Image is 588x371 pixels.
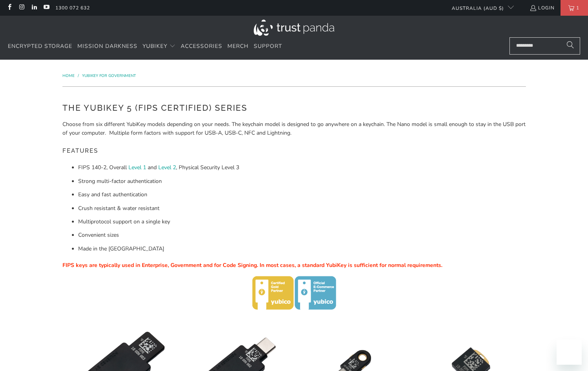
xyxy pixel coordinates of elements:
[227,42,249,50] span: Merch
[227,37,249,56] a: Merch
[254,20,334,36] img: Trust Panda Australia
[6,5,13,11] a: Trust Panda Australia on Facebook
[78,204,526,213] li: Crush resistant & water resistant
[8,37,282,56] nav: Translation missing: en.navigation.header.main_nav
[78,177,526,186] li: Strong multi-factor authentication
[77,42,137,50] span: Mission Darkness
[181,37,222,56] a: Accessories
[181,42,222,50] span: Accessories
[62,261,442,269] span: FIPS keys are typically used in Enterprise, Government and for Code Signing. In most cases, a sta...
[8,42,72,50] span: Encrypted Storage
[78,73,79,79] span: /
[254,37,282,56] a: Support
[78,190,526,199] li: Easy and fast authentication
[82,73,136,79] a: YubiKey for Government
[43,5,49,11] a: Trust Panda Australia on YouTube
[78,245,526,253] li: Made in the [GEOGRAPHIC_DATA]
[254,42,282,50] span: Support
[62,73,75,79] span: Home
[77,37,137,56] a: Mission Darkness
[143,37,176,56] summary: YubiKey
[62,102,526,114] h2: The YubiKey 5 (FIPS Certified) Series
[55,4,90,12] a: 1300 072 632
[8,37,72,56] a: Encrypted Storage
[557,340,582,365] iframe: Button to launch messaging window
[509,37,580,55] input: Search...
[143,42,167,50] span: YubiKey
[561,37,580,55] button: Search
[128,164,146,171] a: Level 1
[78,231,526,239] li: Convenient sizes
[529,4,555,12] a: Login
[62,73,76,79] a: Home
[158,164,176,171] a: Level 2
[62,144,526,158] h5: Features
[78,163,526,172] li: FIPS 140-2, Overall and , Physical Security Level 3
[31,5,37,11] a: Trust Panda Australia on LinkedIn
[18,5,25,11] a: Trust Panda Australia on Instagram
[78,217,526,226] li: Multiprotocol support on a single key
[62,120,526,138] p: Choose from six different YubiKey models depending on your needs. The keychain model is designed ...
